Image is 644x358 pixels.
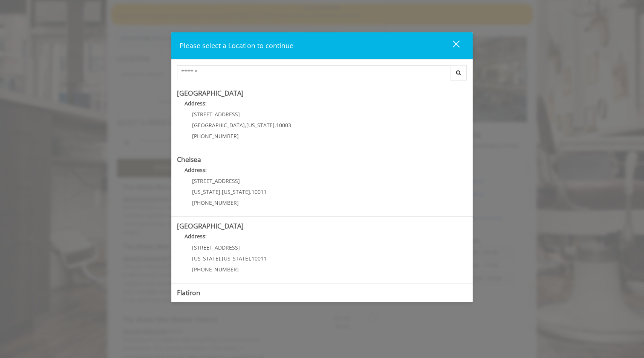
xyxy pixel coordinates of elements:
b: Flatiron [177,288,200,297]
span: [PHONE_NUMBER] [192,133,239,140]
span: [US_STATE] [222,255,250,262]
div: close dialog [444,40,459,51]
span: Please select a Location to continue [180,41,293,50]
input: Search Center [177,65,450,80]
span: [GEOGRAPHIC_DATA] [192,122,245,129]
b: Address: [185,233,207,240]
button: close dialog [439,38,464,53]
span: , [275,122,276,129]
span: [STREET_ADDRESS] [192,244,240,251]
span: [PHONE_NUMBER] [192,266,239,273]
span: [US_STATE] [222,188,250,195]
span: , [245,122,246,129]
b: Address: [185,100,207,107]
b: Chelsea [177,155,201,164]
span: [STREET_ADDRESS] [192,177,240,184]
span: [PHONE_NUMBER] [192,199,239,206]
span: [US_STATE] [192,255,220,262]
b: Address: [185,166,207,174]
i: Search button [454,70,463,75]
span: 10011 [252,255,267,262]
span: 10011 [252,188,267,195]
span: , [220,188,222,195]
span: , [250,255,252,262]
span: 10003 [276,122,291,129]
b: [GEOGRAPHIC_DATA] [177,221,244,230]
span: , [250,188,252,195]
span: [US_STATE] [246,122,275,129]
div: Center Select [177,65,467,84]
span: [STREET_ADDRESS] [192,111,240,118]
span: [US_STATE] [192,188,220,195]
span: , [220,255,222,262]
b: [GEOGRAPHIC_DATA] [177,88,244,97]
